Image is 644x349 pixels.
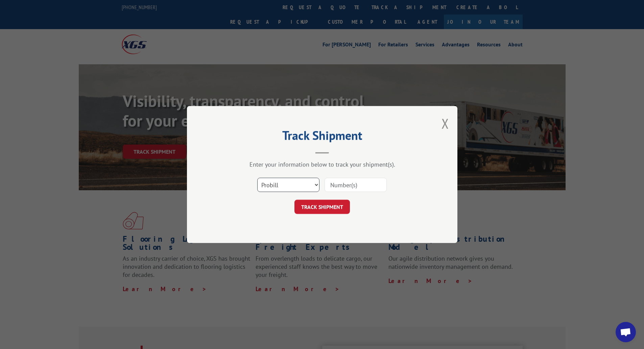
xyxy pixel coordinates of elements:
input: Number(s) [325,178,387,192]
div: Open chat [616,322,636,342]
button: TRACK SHIPMENT [294,200,350,214]
button: Close modal [442,114,449,132]
h2: Track Shipment [221,131,424,144]
div: Enter your information below to track your shipment(s). [221,160,424,168]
